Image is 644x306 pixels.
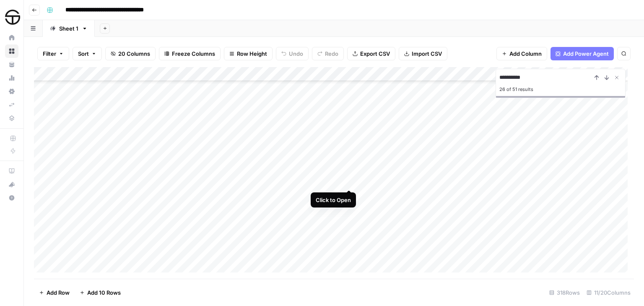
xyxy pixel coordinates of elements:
[509,49,542,58] span: Add Column
[224,47,273,60] button: Row Height
[43,20,95,37] a: Sheet 1
[316,196,351,204] div: Click to Open
[496,47,547,60] button: Add Column
[563,49,609,58] span: Add Power Agent
[172,49,215,58] span: Freeze Columns
[5,31,18,44] a: Home
[73,47,102,60] button: Sort
[5,178,18,191] button: What's new?
[551,47,614,60] button: Add Power Agent
[5,10,20,25] img: SimpleTire Logo
[325,49,338,58] span: Redo
[583,286,634,299] div: 11/20 Columns
[5,98,18,112] a: Syncs
[118,49,150,58] span: 20 Columns
[399,47,447,60] button: Import CSV
[237,49,267,58] span: Row Height
[5,191,18,205] button: Help + Support
[592,73,602,83] button: Previous Result
[5,44,18,58] a: Browse
[34,286,75,299] button: Add Row
[159,47,221,60] button: Freeze Columns
[37,47,69,60] button: Filter
[5,58,18,71] a: Your Data
[347,47,395,60] button: Export CSV
[499,84,622,94] div: 26 of 51 results
[5,7,18,28] button: Workspace: SimpleTire
[78,49,89,58] span: Sort
[59,24,78,33] div: Sheet 1
[412,49,442,58] span: Import CSV
[87,288,121,297] span: Add 10 Rows
[276,47,309,60] button: Undo
[5,178,18,191] div: What's new?
[612,73,622,83] button: Close Search
[5,85,18,98] a: Settings
[312,47,344,60] button: Redo
[47,288,70,297] span: Add Row
[289,49,303,58] span: Undo
[5,112,18,125] a: Data Library
[602,73,612,83] button: Next Result
[546,286,583,299] div: 318 Rows
[105,47,156,60] button: 20 Columns
[75,286,126,299] button: Add 10 Rows
[43,49,56,58] span: Filter
[360,49,390,58] span: Export CSV
[5,164,18,178] a: AirOps Academy
[5,71,18,85] a: Usage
